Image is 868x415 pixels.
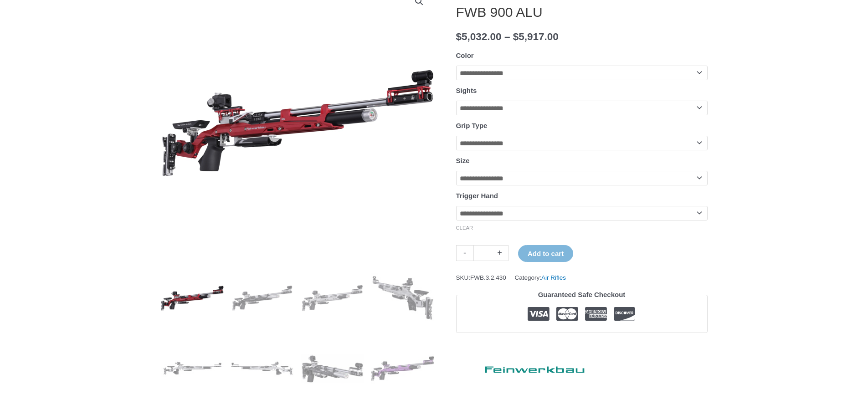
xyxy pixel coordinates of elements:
a: Air Rifles [541,274,566,281]
bdi: 5,032.00 [456,31,502,42]
label: Color [456,51,474,59]
img: FWB 900 ALU [301,337,364,400]
span: Category: [515,272,566,283]
img: FWB 900 ALU [231,266,294,330]
input: Product quantity [473,245,491,261]
img: FWB 900 ALU - Image 6 [231,337,294,400]
iframe: Customer reviews powered by Trustpilot [456,340,708,351]
img: FWB 900 ALU - Image 3 [301,266,364,330]
legend: Guaranteed Safe Checkout [534,288,629,301]
a: - [456,245,473,261]
span: FWB.3.2.430 [470,274,506,281]
img: FWB 900 ALU [371,266,434,330]
img: FWB 900 ALU - Image 5 [161,337,224,400]
button: Add to cart [518,245,573,262]
label: Sights [456,87,477,94]
a: Feinwerkbau [456,358,593,377]
span: SKU: [456,272,506,283]
span: $ [456,31,462,42]
label: Trigger Hand [456,192,498,200]
img: FWB 900 ALU - Image 8 [371,337,434,400]
label: Grip Type [456,122,488,129]
a: + [491,245,508,261]
span: – [504,31,510,42]
span: $ [513,31,519,42]
bdi: 5,917.00 [513,31,559,42]
h1: FWB 900 ALU [456,4,708,20]
img: FWB 900 ALU [161,266,224,330]
a: Clear options [456,225,473,231]
label: Size [456,157,470,164]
